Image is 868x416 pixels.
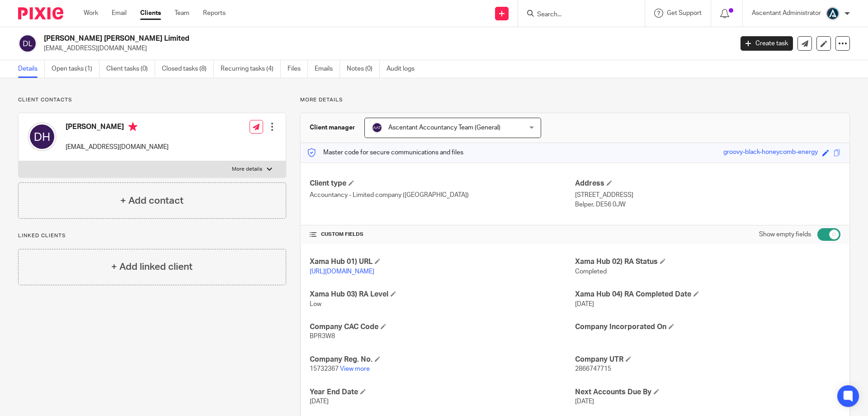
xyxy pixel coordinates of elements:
[388,124,500,131] span: Ascentant Accountancy Team (General)
[310,257,575,267] h4: Xama Hub 01) URL
[310,268,374,275] a: [URL][DOMAIN_NAME]
[575,191,840,200] p: [STREET_ADDRESS]
[175,9,189,18] a: Team
[106,60,155,78] a: Client tasks (0)
[140,9,161,18] a: Clients
[84,9,98,18] a: Work
[221,60,281,78] a: Recurring tasks (4)
[307,148,463,157] p: Master code for secure communications and files
[288,60,308,78] a: Files
[18,7,63,19] img: Pixie
[723,148,818,158] div: groovy-black-honeycomb-energy
[44,44,727,53] p: [EMAIL_ADDRESS][DOMAIN_NAME]
[310,322,575,332] h4: Company CAC Code
[667,10,702,16] span: Get Support
[310,333,335,339] span: BPR3W8
[575,366,611,372] span: 2866747715
[315,60,340,78] a: Emails
[575,268,607,275] span: Completed
[300,96,850,104] p: More details
[575,355,840,364] h4: Company UTR
[310,231,575,238] h4: CUSTOM FIELDS
[826,6,840,21] img: Ascentant%20Round%20Only.png
[575,179,840,188] h4: Address
[310,387,575,397] h4: Year End Date
[752,9,821,18] p: Ascentant Administrator
[575,398,594,405] span: [DATE]
[347,60,380,78] a: Notes (0)
[18,60,45,78] a: Details
[28,122,57,151] img: svg%3E
[310,366,339,372] span: 15732367
[310,191,575,200] p: Accountancy - Limited company ([GEOGRAPHIC_DATA])
[111,260,193,274] h4: + Add linked client
[310,301,321,307] span: Low
[18,232,286,239] p: Linked clients
[162,60,214,78] a: Closed tasks (8)
[18,96,286,104] p: Client contacts
[18,34,37,53] img: svg%3E
[310,355,575,364] h4: Company Reg. No.
[575,200,840,209] p: Belper, DE56 0JW
[66,122,169,134] h4: [PERSON_NAME]
[232,166,262,173] p: More details
[575,322,840,332] h4: Company Incorporated On
[52,60,99,78] a: Open tasks (1)
[536,11,618,19] input: Search
[120,194,184,208] h4: + Add contact
[575,387,840,397] h4: Next Accounts Due By
[66,143,169,152] p: [EMAIL_ADDRESS][DOMAIN_NAME]
[372,122,382,133] img: svg%3E
[575,301,594,307] span: [DATE]
[340,366,370,372] a: View more
[310,290,575,299] h4: Xama Hub 03) RA Level
[128,122,137,131] i: Primary
[310,123,355,132] h3: Client manager
[741,36,793,51] a: Create task
[112,9,127,18] a: Email
[387,60,421,78] a: Audit logs
[759,230,811,239] label: Show empty fields
[575,290,840,299] h4: Xama Hub 04) RA Completed Date
[44,34,590,43] h2: [PERSON_NAME] [PERSON_NAME] Limited
[310,179,575,188] h4: Client type
[203,9,226,18] a: Reports
[575,257,840,267] h4: Xama Hub 02) RA Status
[310,398,329,405] span: [DATE]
